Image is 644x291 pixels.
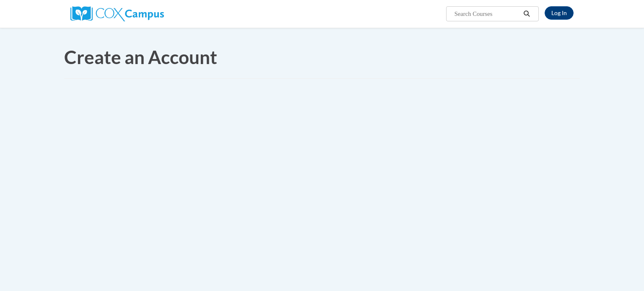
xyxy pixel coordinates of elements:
i:  [523,11,531,17]
input: Search Courses [454,9,521,19]
button: Search [521,9,533,19]
a: Log In [545,6,574,20]
img: Cox Campus [70,6,164,21]
span: Create an Account [64,46,217,68]
a: Cox Campus [70,10,164,17]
